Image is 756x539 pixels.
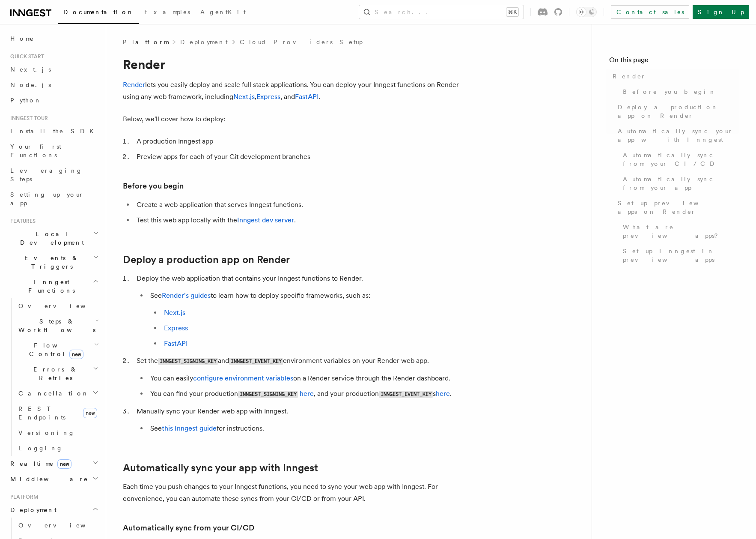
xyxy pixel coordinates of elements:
a: FastAPI [295,93,319,101]
a: Versioning [15,425,101,440]
span: What are preview apps? [623,223,739,240]
span: Logging [18,445,63,452]
a: Render [123,81,145,89]
a: Automatically sync from your app [619,171,739,195]
a: Deployment [180,38,228,46]
span: Documentation [63,9,134,15]
a: Automatically sync from your CI/CD [123,522,254,534]
a: Node.js [7,77,101,93]
a: Express [256,93,280,101]
a: FastAPI [164,339,188,347]
button: Errors & Retries [15,362,101,386]
a: Setting up your app [7,187,101,211]
a: REST Endpointsnew [15,401,101,425]
span: Setting up your app [10,191,84,207]
h1: Render [123,57,465,72]
span: REST Endpoints [18,405,65,421]
kbd: ⌘K [506,8,518,16]
button: Flow Controlnew [15,338,101,362]
a: Contact sales [611,5,689,19]
span: Python [10,97,42,104]
span: Realtime [7,459,71,468]
button: Realtimenew [7,456,101,471]
code: INNGEST_SIGNING_KEY [238,391,298,398]
span: Home [10,34,34,43]
a: Express [164,324,188,332]
button: Local Development [7,226,101,250]
a: Home [7,31,101,46]
li: See to learn how to deploy specific frameworks, such as: [148,290,465,350]
span: Automatically sync from your app [623,175,739,192]
li: See for instructions. [148,422,465,434]
a: this Inngest guide [162,424,217,432]
span: Steps & Workflows [15,317,95,334]
button: Steps & Workflows [15,314,101,338]
span: Inngest tour [7,115,48,122]
a: Sign Up [693,5,749,19]
p: Below, we'll cover how to deploy: [123,113,465,125]
span: AgentKit [200,9,246,15]
a: Next.js [164,308,185,317]
span: Deploy a production app on Render [618,103,739,120]
span: Node.js [10,81,51,88]
button: Deployment [7,502,101,518]
a: Cloud Providers Setup [240,38,363,46]
li: Create a web application that serves Inngest functions. [134,199,465,211]
button: Middleware [7,471,101,487]
li: Deploy the web application that contains your Inngest functions to Render. [134,272,465,350]
span: Before you begin [623,87,716,96]
a: Inngest dev server [237,216,294,224]
a: Install the SDK [7,123,101,139]
span: Platform [123,38,168,46]
span: Errors & Retries [15,365,93,382]
a: AgentKit [195,3,251,23]
span: Next.js [10,66,51,73]
h4: On this page [609,55,739,69]
button: Toggle dark mode [576,7,597,17]
a: Before you begin [619,84,739,99]
a: Automatically sync your app with Inngest [123,462,318,474]
code: INNGEST_EVENT_KEY [379,391,433,398]
span: Middleware [7,475,88,483]
a: Next.js [7,62,101,77]
code: INNGEST_EVENT_KEY [229,358,283,365]
li: You can easily on a Render service through the Render dashboard. [148,372,465,384]
a: here [436,389,450,398]
li: Preview apps for each of your Git development branches [134,151,465,163]
button: Events & Triggers [7,250,101,274]
span: Your first Functions [10,143,61,159]
a: Deploy a production app on Render [614,99,739,123]
a: Logging [15,440,101,456]
span: Overview [18,522,107,529]
span: Set up preview apps on Render [618,199,739,216]
a: Overview [15,298,101,314]
span: new [57,459,71,469]
span: Inngest Functions [7,278,92,295]
li: You can find your production , and your production s . [148,388,465,400]
span: Platform [7,494,39,500]
a: Automatically sync your app with Inngest [614,123,739,147]
a: Next.js [233,93,255,101]
span: Overview [18,302,107,309]
span: Leveraging Steps [10,167,83,183]
code: INNGEST_SIGNING_KEY [158,358,218,365]
a: Your first Functions [7,139,101,163]
li: Test this web app locally with the . [134,214,465,226]
span: Flow Control [15,341,94,358]
span: Automatically sync your app with Inngest [618,127,739,144]
a: Set up Inngest in preview apps [619,243,739,267]
span: Deployment [7,506,57,514]
a: Automatically sync from your CI/CD [619,147,739,171]
a: Set up preview apps on Render [614,195,739,219]
a: Overview [15,518,101,533]
span: new [83,408,97,418]
a: Render's guides [162,291,211,299]
span: Quick start [7,53,44,60]
span: Versioning [18,429,75,436]
span: Events & Triggers [7,254,93,271]
a: Python [7,93,101,108]
a: Render [609,69,739,84]
a: What are preview apps? [619,219,739,243]
span: Examples [144,9,190,15]
a: Before you begin [123,180,184,192]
